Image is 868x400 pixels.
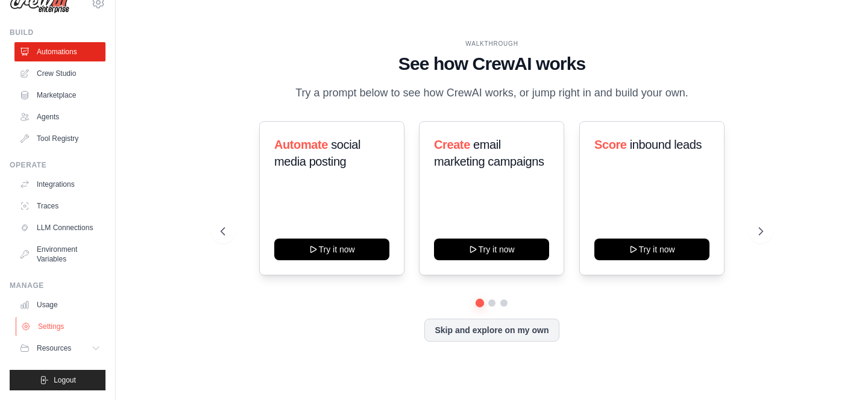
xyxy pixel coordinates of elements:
[434,138,470,151] span: Create
[629,138,701,151] span: inbound leads
[10,28,105,37] div: Build
[10,370,105,390] button: Logout
[54,375,76,385] span: Logout
[14,196,105,216] a: Traces
[274,138,328,151] span: Automate
[10,281,105,290] div: Manage
[289,84,694,102] p: Try a prompt below to see how CrewAI works, or jump right in and build your own.
[14,107,105,127] a: Agents
[434,239,549,260] button: Try it now
[14,86,105,105] a: Marketplace
[221,39,763,48] div: WALKTHROUGH
[14,339,105,358] button: Resources
[14,240,105,269] a: Environment Variables
[594,138,627,151] span: Score
[10,160,105,170] div: Operate
[14,129,105,148] a: Tool Registry
[14,42,105,61] a: Automations
[808,342,868,400] iframe: Chat Widget
[594,239,709,260] button: Try it now
[274,239,389,260] button: Try it now
[14,175,105,194] a: Integrations
[221,53,763,75] h1: See how CrewAI works
[37,343,71,353] span: Resources
[434,138,544,168] span: email marketing campaigns
[14,64,105,83] a: Crew Studio
[14,295,105,314] a: Usage
[14,218,105,237] a: LLM Connections
[16,317,107,336] a: Settings
[424,319,559,342] button: Skip and explore on my own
